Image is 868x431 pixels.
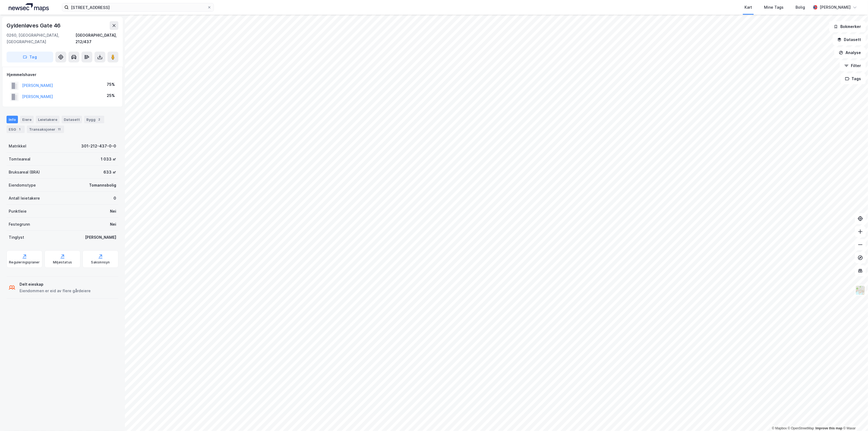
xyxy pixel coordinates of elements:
[75,32,118,45] div: [GEOGRAPHIC_DATA], 212/437
[9,208,27,215] div: Punktleie
[764,4,784,11] div: Mine Tags
[855,285,866,295] img: Z
[107,92,115,99] div: 25%
[113,195,116,202] div: 0
[7,125,25,133] div: ESG
[20,281,91,288] div: Delt eieskap
[834,47,866,58] button: Analyse
[53,260,72,265] div: Miljøstatus
[27,125,64,133] div: Transaksjoner
[97,117,102,122] div: 2
[81,143,116,149] div: 301-212-437-0-0
[17,127,23,132] div: 1
[110,208,116,215] div: Nei
[9,169,40,175] div: Bruksareal (BRA)
[9,260,40,265] div: Reguleringsplaner
[9,3,49,11] img: logo.a4113a55bc3d86da70a041830d287a7e.svg
[91,260,110,265] div: Saksinnsyn
[20,116,34,123] div: Eiere
[7,116,18,123] div: Info
[103,169,116,175] div: 633 ㎡
[9,143,26,149] div: Matrikkel
[820,4,851,11] div: [PERSON_NAME]
[744,4,752,11] div: Kart
[788,426,814,430] a: OpenStreetMap
[107,81,115,88] div: 75%
[840,60,866,71] button: Filter
[9,195,40,202] div: Antall leietakere
[89,182,116,188] div: Tomannsbolig
[9,156,30,162] div: Tomteareal
[20,288,91,294] div: Eiendommen er eid av flere gårdeiere
[7,21,62,30] div: Gyldenløves Gate 46
[7,32,75,45] div: 0260, [GEOGRAPHIC_DATA], [GEOGRAPHIC_DATA]
[62,116,82,123] div: Datasett
[85,234,116,241] div: [PERSON_NAME]
[110,221,116,228] div: Nei
[7,52,53,62] button: Tag
[796,4,805,11] div: Bolig
[772,426,787,430] a: Mapbox
[101,156,116,162] div: 1 033 ㎡
[9,182,36,188] div: Eiendomstype
[9,221,30,228] div: Festegrunn
[7,71,118,78] div: Hjemmelshaver
[69,3,207,11] input: Søk på adresse, matrikkel, gårdeiere, leietakere eller personer
[841,405,868,431] iframe: Chat Widget
[833,34,866,45] button: Datasett
[56,127,62,132] div: 11
[816,426,842,430] a: Improve this map
[9,234,24,241] div: Tinglyst
[36,116,59,123] div: Leietakere
[84,116,104,123] div: Bygg
[841,73,866,84] button: Tags
[829,21,866,32] button: Bokmerker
